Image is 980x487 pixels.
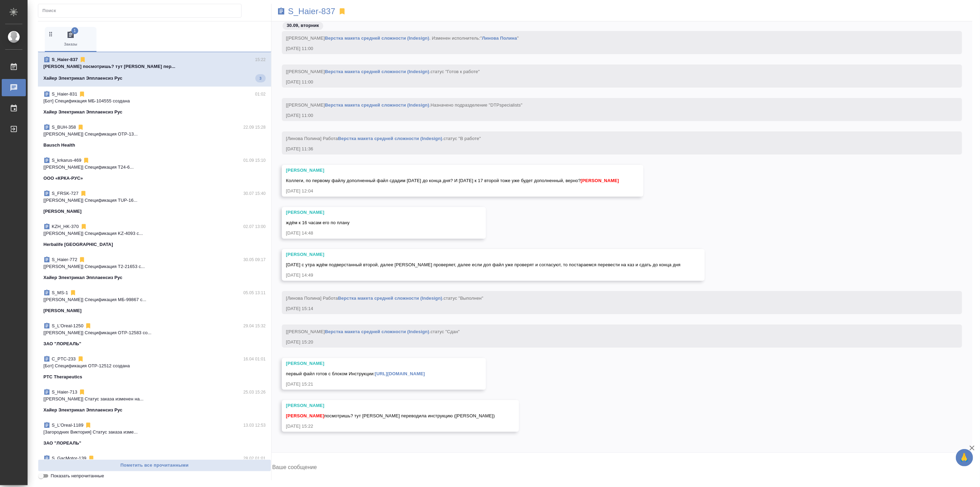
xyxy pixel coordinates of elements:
div: KZH_HK-37002.07 13:00[[PERSON_NAME]] Спецификация KZ-4093 с...Herbalife [GEOGRAPHIC_DATA] [38,219,271,252]
div: [PERSON_NAME] [286,167,619,174]
svg: Отписаться [79,56,86,63]
span: Заказы [48,31,94,48]
p: [[PERSON_NAME]] Спецификация OTP-13... [43,131,266,138]
div: [DATE] 11:00 [286,112,938,119]
p: [[PERSON_NAME]] Спецификация МБ-99867 с... [43,296,266,303]
p: [Бот] Спецификация МБ-104555 создана [43,98,266,105]
span: [[PERSON_NAME] . [286,329,460,334]
p: S_Haier-837 [52,56,78,63]
a: Верстка макета средней сложности (Indesign) [338,136,442,141]
a: Верстка макета средней сложности (Indesign) [325,329,429,334]
div: [PERSON_NAME] [286,402,495,409]
p: S_Haier-837 [288,8,335,15]
p: [[PERSON_NAME]] Спецификация OTP-12583 со... [43,329,266,336]
p: 02.07 13:00 [243,223,266,230]
p: S_BUH-358 [52,124,76,131]
svg: Отписаться [70,289,76,296]
span: 🙏 [959,450,970,465]
p: [PERSON_NAME] [43,208,82,215]
span: Коллеги, по первому файлу дополненный файл сдадим [DATE] до конца дня? И [DATE] к 17 второй тоже ... [286,178,619,183]
p: Хайер Электрикал Эпплаенсиз Рус [43,75,122,82]
p: 05.05 13:11 [243,289,266,296]
svg: Отписаться [88,455,95,462]
p: [[PERSON_NAME]] Спецификация TUP-16... [43,197,266,204]
div: S_Haier-77230.05 09:17[[PERSON_NAME]] Спецификация Т2-21653 с...Хайер Электрикал Эпплаенсиз Рус [38,252,271,285]
svg: Отписаться [83,157,90,164]
span: Назначено подразделение "DTPspecialists" [431,102,523,108]
div: [PERSON_NAME] [286,209,462,216]
span: статус "Выполнен" [444,296,483,301]
div: [DATE] 15:20 [286,339,938,346]
span: " " [480,36,519,41]
div: [PERSON_NAME] [286,360,462,367]
p: S_MS-1 [52,289,68,296]
p: 22.09 15:28 [243,124,266,131]
span: [Линова Полина] Работа . [286,296,483,301]
div: [DATE] 15:14 [286,305,938,312]
p: S_Haier-831 [52,91,77,98]
p: Хайер Электрикал Эпплаенсиз Рус [43,109,122,116]
svg: Отписаться [85,422,92,429]
span: статус "В работе" [444,136,481,141]
p: [Загородних Виктория] Статус заказа изме... [43,429,266,436]
p: [[PERSON_NAME]] Спецификация T24-6... [43,164,266,171]
div: [DATE] 12:04 [286,188,619,195]
p: ООО «КРКА-РУС» [43,175,83,182]
span: статус "Сдан" [431,329,460,334]
svg: Отписаться [79,256,85,263]
p: 29.04 15:32 [243,322,266,329]
svg: Отписаться [77,124,84,131]
p: [[PERSON_NAME]] Спецификация KZ-4093 с... [43,230,266,237]
div: [DATE] 11:00 [286,79,938,86]
span: посмотришь? тут [PERSON_NAME] переводила инструкцию ([PERSON_NAME]) [286,413,495,418]
div: S_MS-105.05 13:11[[PERSON_NAME]] Спецификация МБ-99867 с...[PERSON_NAME] [38,285,271,318]
svg: Отписаться [79,91,85,98]
div: [PERSON_NAME] [286,251,681,258]
p: S_Haier-713 [52,389,77,396]
p: Herbalife [GEOGRAPHIC_DATA] [43,241,113,248]
p: 30.09, вторник [287,22,319,29]
p: ЗАО "ЛОРЕАЛЬ" [43,340,81,347]
p: S_FRSK-727 [52,190,79,197]
p: S_GacMotor-139 [52,455,86,462]
p: KZH_HK-370 [52,223,79,230]
span: 1 [71,27,78,34]
svg: Отписаться [80,190,87,197]
svg: Отписаться [77,356,84,362]
p: S_L’Oreal-1189 [52,422,83,429]
svg: Зажми и перетащи, чтобы поменять порядок вкладок [48,31,54,37]
button: 🙏 [956,449,973,466]
a: Верстка макета средней сложности (Indesign) [325,36,429,41]
p: 01.09 15:10 [243,157,266,164]
span: Показать непрочитанные [51,473,104,479]
p: Хайер Электрикал Эпплаенсиз Рус [43,407,122,414]
p: 15:22 [255,56,266,63]
p: C_PTC-233 [52,356,76,362]
div: S_BUH-35822.09 15:28[[PERSON_NAME]] Спецификация OTP-13...Bausch Health [38,120,271,153]
div: [DATE] 14:49 [286,272,681,279]
p: [PERSON_NAME] [43,307,82,314]
span: [[PERSON_NAME] . [286,69,480,74]
p: PTC Therapeutics [43,374,82,380]
p: S_Haier-772 [52,256,77,263]
div: S_Haier-83715:22[PERSON_NAME] посмотришь? тут [PERSON_NAME] пер...Хайер Электрикал Эпплаенсиз Рус3 [38,52,271,87]
div: S_L’Oreal-125029.04 15:32[[PERSON_NAME]] Спецификация OTP-12583 со...ЗАО "ЛОРЕАЛЬ" [38,318,271,351]
p: 30.07 15:40 [243,190,266,197]
div: [DATE] 11:00 [286,45,938,52]
a: Верстка макета средней сложности (Indesign) [338,296,442,301]
input: Поиск [42,6,241,16]
a: Верстка макета средней сложности (Indesign) [325,69,429,74]
p: 13.03 12:53 [243,422,266,429]
span: ждём к 16 часам его по плану [286,220,349,225]
p: 28.02 01:01 [243,455,266,462]
span: [Линова Полина] Работа . [286,136,481,141]
span: [[PERSON_NAME] . [286,102,522,108]
p: 25.03 15:26 [243,389,266,396]
button: Пометить все прочитанными [38,459,271,471]
p: S_krkarus-469 [52,157,81,164]
svg: Отписаться [79,389,85,396]
span: [PERSON_NAME] [286,413,324,418]
p: S_L’Oreal-1250 [52,322,83,329]
div: S_GacMotor-13928.02 01:01[Бот] Спецификация AU-15707 созданаООО "ГАК МОТОР РУС" [38,451,271,484]
p: 16.04 01:01 [243,356,266,362]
